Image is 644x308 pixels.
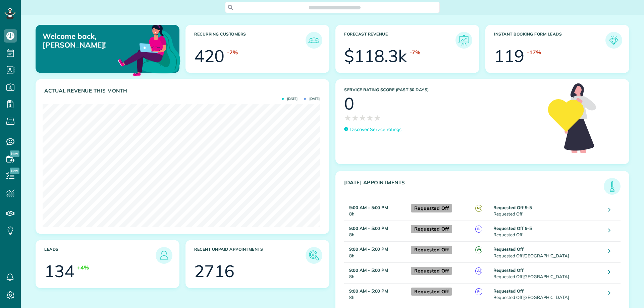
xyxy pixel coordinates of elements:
td: 8h [344,200,408,221]
img: icon_todays_appointments-901f7ab196bb0bea1936b74009e4eb5ffbc2d2711fa7634e0d609ed5ef32b18b.png [605,180,619,193]
h3: Forecast Revenue [344,32,455,49]
h3: Instant Booking Form Leads [494,32,605,49]
strong: 9:00 AM - 5:00 PM [349,267,388,273]
span: New [10,168,19,174]
img: dashboard_welcome-42a62b7d889689a78055ac9021e634bf52bae3f8056760290aed330b23ab8690.png [117,17,182,82]
span: Requested Off [411,204,452,212]
div: -7% [410,49,420,56]
h3: Service Rating score (past 30 days) [344,87,541,92]
strong: Requested Off [493,246,524,252]
div: 119 [494,48,524,64]
div: 134 [44,263,74,280]
div: $118.3k [344,48,407,64]
strong: 9:00 AM - 5:00 PM [349,226,388,231]
span: Requested Off [411,225,452,233]
td: Requested Off [GEOGRAPHIC_DATA] [492,262,603,283]
img: icon_form_leads-04211a6a04a5b2264e4ee56bc0799ec3eb69b7e499cbb523a139df1d13a81ae0.png [607,34,621,47]
td: Requested Off [492,221,603,242]
img: icon_leads-1bed01f49abd5b7fead27621c3d59655bb73ed531f8eeb49469d10e621d6b896.png [157,249,171,262]
div: +4% [77,264,89,271]
span: Requested Off [411,288,452,296]
img: icon_forecast_revenue-8c13a41c7ed35a8dcfafea3cbb826a0462acb37728057bba2d056411b612bbbe.png [457,34,471,47]
img: icon_recurring_customers-cf858462ba22bcd05b5a5880d41d6543d210077de5bb9ebc9590e49fd87d84ed.png [307,34,321,47]
span: B( [475,226,482,233]
a: Discover Service ratings [344,126,401,133]
span: ★ [366,112,374,124]
strong: Requested Off 9-5 [493,205,532,210]
h3: Recent unpaid appointments [194,247,306,264]
strong: Requested Off [493,288,524,294]
span: [DATE] [304,97,320,101]
span: A( [475,267,482,274]
h3: Recurring Customers [194,32,306,49]
span: Search ZenMaid… [316,4,354,11]
span: Requested Off [411,267,452,275]
img: icon_unpaid_appointments-47b8ce3997adf2238b356f14209ab4cced10bd1f174958f3ca8f1d0dd7fffeee.png [307,249,321,262]
td: 8h [344,242,408,262]
span: M( [475,205,482,212]
span: ★ [344,112,352,124]
td: Requested Off [GEOGRAPHIC_DATA] [492,242,603,262]
td: Requested Off [GEOGRAPHIC_DATA] [492,283,603,304]
div: 420 [194,48,224,64]
strong: 9:00 AM - 5:00 PM [349,288,388,294]
td: Requested Off [492,200,603,221]
span: ★ [359,112,366,124]
div: 2716 [194,263,234,280]
div: -17% [527,49,541,56]
td: 8h [344,221,408,242]
h3: Leads [44,247,156,264]
strong: Requested Off [493,267,524,273]
span: ★ [374,112,381,124]
span: W( [475,246,482,253]
p: Welcome back, [PERSON_NAME]! [43,32,133,50]
strong: 9:00 AM - 5:00 PM [349,205,388,210]
h3: Actual Revenue this month [44,88,322,94]
td: 8h [344,283,408,304]
td: 8h [344,262,408,283]
h3: [DATE] Appointments [344,180,604,195]
span: New [10,150,19,157]
span: [DATE] [282,97,298,101]
span: ★ [352,112,359,124]
strong: 9:00 AM - 5:00 PM [349,246,388,252]
div: 0 [344,95,354,112]
strong: Requested Off 9-5 [493,226,532,231]
div: -2% [227,49,238,56]
p: Discover Service ratings [350,126,401,133]
span: P( [475,288,482,295]
span: Requested Off [411,246,452,254]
